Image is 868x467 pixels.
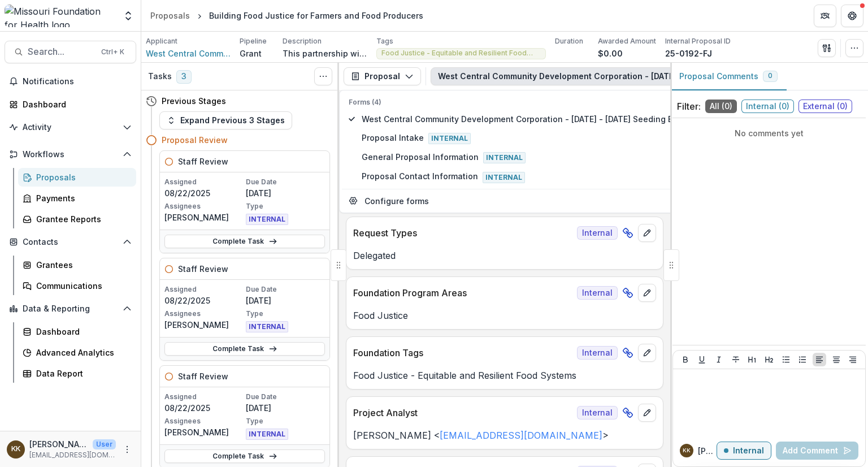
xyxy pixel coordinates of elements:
[240,47,262,59] p: Grant
[164,177,244,187] p: Assigned
[798,100,852,113] span: External ( 0 )
[120,443,134,456] button: More
[240,36,267,46] p: Pipeline
[353,226,572,240] p: Request Types
[36,280,127,292] div: Communications
[246,321,288,332] span: INTERNAL
[148,72,172,81] h3: Tasks
[745,353,759,366] button: Heading 1
[164,319,244,331] p: [PERSON_NAME]
[5,5,116,27] img: Missouri Foundation for Health logo
[5,41,136,63] button: Search...
[209,10,423,21] div: Building Food Justice for Farmers and Food Producers
[36,347,127,358] div: Advanced Analytics
[146,36,177,46] p: Applicant
[36,259,127,271] div: Grantees
[18,210,136,228] a: Grantee Reports
[381,49,541,57] span: Food Justice - Equitable and Resilient Food Systems
[796,353,809,366] button: Ordered List
[36,213,127,225] div: Grantee Reports
[99,46,127,58] div: Ctrl + K
[29,450,116,460] p: [EMAIL_ADDRESS][DOMAIN_NAME]
[246,177,325,187] p: Due Date
[353,346,572,360] p: Foundation Tags
[18,322,136,341] a: Dashboard
[246,201,325,211] p: Type
[11,446,20,453] div: Katie Kaufmann
[36,326,127,338] div: Dashboard
[162,95,226,107] h4: Previous Stages
[440,430,602,441] a: [EMAIL_ADDRESS][DOMAIN_NAME]
[841,5,863,27] button: Get Help
[598,47,623,59] p: $0.00
[36,367,127,379] div: Data Report
[164,235,325,248] a: Complete Task
[164,416,244,426] p: Assignees
[353,369,656,382] p: Food Justice - Equitable and Resilient Food Systems
[665,36,731,46] p: Internal Proposal ID
[23,98,127,110] div: Dashboard
[577,406,618,420] span: Internal
[164,309,244,319] p: Assignees
[362,132,830,144] span: Proposal Intake
[762,353,776,366] button: Heading 2
[483,152,526,163] span: Internal
[353,309,656,322] p: Food Justice
[164,295,244,306] p: 08/22/2025
[638,284,656,302] button: edit
[146,47,231,59] a: West Central Community Development Corporation
[246,214,288,225] span: INTERNAL
[18,256,136,274] a: Grantees
[577,226,618,240] span: Internal
[246,187,325,199] p: [DATE]
[23,123,118,132] span: Activity
[36,192,127,204] div: Payments
[18,189,136,207] a: Payments
[677,100,701,113] p: Filter:
[695,353,709,366] button: Underline
[18,364,136,383] a: Data Report
[362,170,830,183] span: Proposal Contact Information
[23,150,118,159] span: Workflows
[362,151,830,163] span: General Proposal Information
[705,100,737,113] span: All ( 0 )
[164,187,244,199] p: 08/22/2025
[18,276,136,295] a: Communications
[164,402,244,414] p: 08/22/2025
[679,353,692,366] button: Bold
[5,233,136,251] button: Open Contacts
[638,404,656,422] button: edit
[638,344,656,362] button: edit
[246,402,325,414] p: [DATE]
[246,392,325,402] p: Due Date
[638,224,656,242] button: edit
[5,118,136,136] button: Open Activity
[159,111,292,129] button: Expand Previous 3 Stages
[712,353,726,366] button: Italicize
[5,145,136,163] button: Open Workflows
[164,284,244,295] p: Assigned
[779,353,793,366] button: Bullet List
[36,171,127,183] div: Proposals
[846,353,860,366] button: Align Right
[164,211,244,223] p: [PERSON_NAME]
[698,445,717,457] p: [PERSON_NAME]
[246,295,325,306] p: [DATE]
[246,416,325,426] p: Type
[164,201,244,211] p: Assignees
[677,127,861,139] p: No comments yet
[18,343,136,362] a: Advanced Analytics
[23,77,132,87] span: Notifications
[555,36,583,46] p: Duration
[164,342,325,356] a: Complete Task
[577,286,618,300] span: Internal
[349,97,830,107] p: Forms (4)
[830,353,843,366] button: Align Center
[362,113,830,125] span: West Central Community Development Corporation - [DATE] - [DATE] Seeding Equitable and Sustainabl...
[246,309,325,319] p: Type
[376,36,393,46] p: Tags
[120,5,136,27] button: Open entity switcher
[146,7,428,24] nav: breadcrumb
[717,442,771,460] button: Internal
[162,134,228,146] h4: Proposal Review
